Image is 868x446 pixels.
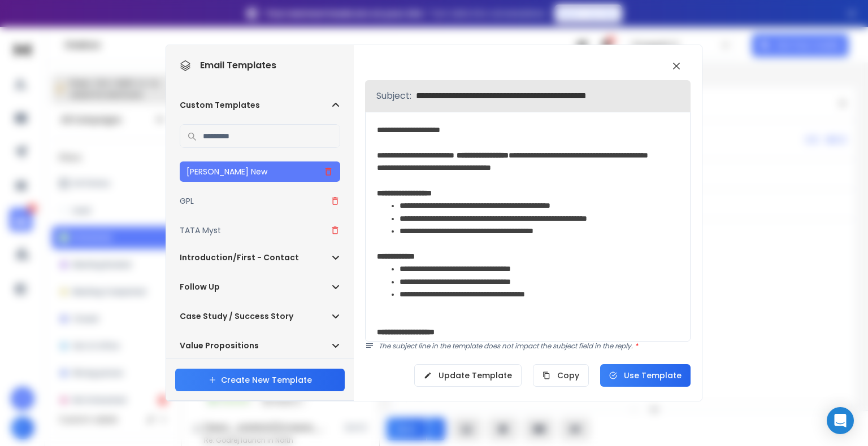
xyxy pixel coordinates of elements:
[827,407,854,434] div: Open Intercom Messenger
[379,342,691,351] p: The subject line in the template does not impact the subject field in the
[615,341,638,351] span: reply.
[414,364,522,387] button: Update Template
[376,89,411,103] p: Subject:
[600,364,691,387] button: Use Template
[533,364,589,387] button: Copy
